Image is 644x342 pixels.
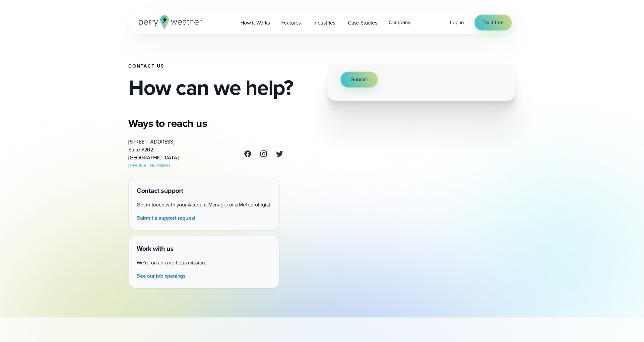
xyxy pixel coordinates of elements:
span: Submit a support request [137,214,195,222]
span: Features [281,19,301,27]
a: [PHONE_NUMBER] [128,162,171,169]
span: Try it free [483,19,504,27]
a: Try it free [475,15,512,30]
h3: Ways to reach us [128,117,284,130]
a: Submit a support request [137,214,198,222]
span: Case Studies [348,19,377,27]
p: Get in touch with your Account Manager or a Meteorologist. [137,201,271,209]
span: Company [389,19,411,27]
a: Case Studies [342,16,383,29]
h1: Contact Us [128,64,317,69]
span: Log in [450,19,464,26]
span: How it Works [240,19,270,27]
a: See our job openings [137,272,188,280]
span: Industries [313,19,335,27]
span: Submit [351,76,367,84]
h2: How can we help? [128,77,317,98]
p: We’re on an ambitious mission. [137,259,271,267]
h4: Contact support [137,186,271,196]
a: Log in [450,19,464,27]
button: Submit [341,72,378,87]
h4: Work with us [137,244,271,254]
address: [STREET_ADDRESS] Suite #202 [GEOGRAPHIC_DATA] [128,138,179,170]
span: See our job openings [137,272,186,280]
a: How it Works [235,16,276,29]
